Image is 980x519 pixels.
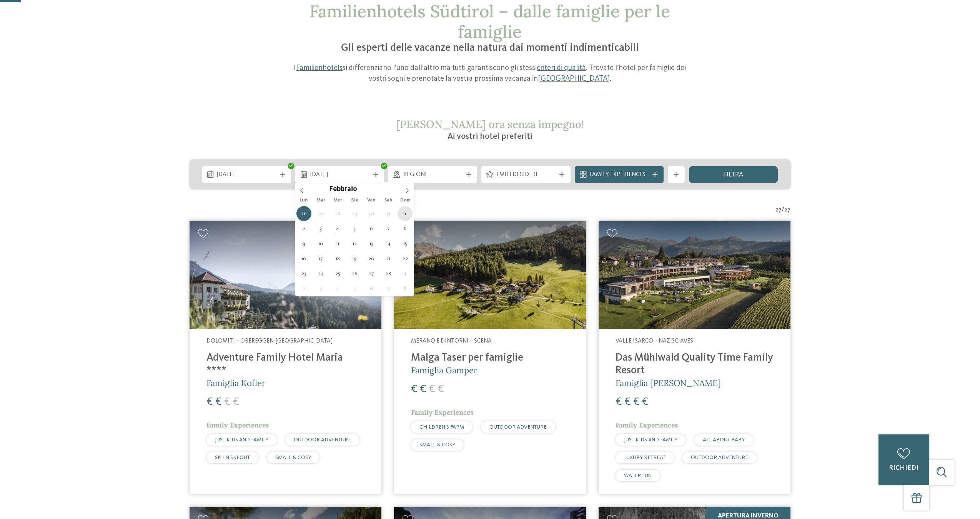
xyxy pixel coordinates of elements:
span: Febbraio 3, 2026 [313,221,328,236]
span: Febbraio 9, 2026 [296,236,311,251]
span: Family Experiences [206,421,269,429]
span: Family Experiences [589,171,649,179]
h4: Das Mühlwald Quality Time Family Resort [616,352,774,377]
span: Mar [312,198,329,203]
span: Febbraio [329,186,357,193]
span: [DATE] [310,171,369,179]
span: Febbraio 10, 2026 [313,236,328,251]
span: Febbraio 6, 2026 [364,221,379,236]
span: Regione [403,171,463,179]
img: Cercate un hotel per famiglie? Qui troverete solo i migliori! [599,221,790,329]
span: Febbraio 16, 2026 [296,251,311,266]
span: Febbraio 27, 2026 [364,266,379,281]
span: Febbraio 5, 2026 [347,221,362,236]
span: Febbraio 21, 2026 [381,251,396,266]
span: [DATE] [217,171,276,179]
span: SMALL & COSY [275,455,311,460]
span: € [206,396,213,408]
span: Ven [363,198,380,203]
span: Febbraio 14, 2026 [381,236,396,251]
span: Febbraio 1, 2026 [398,206,413,221]
span: OUTDOOR ADVENTURE [489,424,547,430]
span: € [429,384,435,395]
span: Famiglia [PERSON_NAME] [616,378,721,388]
span: Febbraio 24, 2026 [313,266,328,281]
span: Febbraio 2, 2026 [296,221,311,236]
span: [PERSON_NAME] ora senza impegno! [396,117,584,131]
span: Gennaio 31, 2026 [381,206,396,221]
span: Marzo 3, 2026 [313,281,328,296]
span: € [438,384,444,395]
span: Family Experiences [616,421,678,429]
input: Year [357,185,383,193]
a: richiedi [879,434,929,485]
span: SMALL & COSY [419,442,455,447]
span: € [215,396,222,408]
a: Cercate un hotel per famiglie? Qui troverete solo i migliori! Dolomiti – Obereggen-[GEOGRAPHIC_DA... [190,221,381,494]
span: Gli esperti delle vacanze nella natura dai momenti indimenticabili [341,43,639,53]
span: Lun [295,198,312,203]
span: Famiglia Kofler [206,378,266,388]
span: OUTDOOR ADVENTURE [294,437,351,442]
span: Marzo 2, 2026 [296,281,311,296]
span: Febbraio 25, 2026 [330,266,345,281]
span: I miei desideri [496,171,556,179]
span: Gennaio 26, 2026 [296,206,311,221]
a: Cercate un hotel per famiglie? Qui troverete solo i migliori! Valle Isarco – Naz-Sciaves Das Mühl... [599,221,790,494]
span: € [233,396,240,408]
span: Febbraio 18, 2026 [330,251,345,266]
h4: Malga Taser per famiglie [411,352,569,364]
p: I si differenziano l’uno dall’altro ma tutti garantiscono gli stessi . Trovate l’hotel per famigl... [289,63,691,84]
span: Febbraio 4, 2026 [330,221,345,236]
a: [GEOGRAPHIC_DATA] [538,75,610,83]
span: Sab [380,198,397,203]
span: Famiglia Gamper [411,365,478,376]
span: Marzo 1, 2026 [398,266,413,281]
img: Adventure Family Hotel Maria **** [190,221,381,329]
span: € [224,396,231,408]
span: Mer [329,198,346,203]
span: Ai vostri hotel preferiti [448,132,532,141]
span: 27 [784,206,790,215]
span: Febbraio 20, 2026 [364,251,379,266]
span: Marzo 5, 2026 [347,281,362,296]
span: Gennaio 28, 2026 [330,206,345,221]
a: Familienhotels [296,64,343,72]
span: Marzo 8, 2026 [398,281,413,296]
span: richiedi [889,465,918,471]
img: Cercate un hotel per famiglie? Qui troverete solo i migliori! [394,221,586,329]
span: € [411,384,418,395]
span: OUTDOOR ADVENTURE [691,455,748,460]
span: € [624,396,631,408]
span: Valle Isarco – Naz-Sciaves [616,338,693,344]
span: Dom [397,198,414,203]
span: Febbraio 13, 2026 [364,236,379,251]
span: Febbraio 7, 2026 [381,221,396,236]
span: Febbraio 22, 2026 [398,251,413,266]
span: 27 [775,206,782,215]
span: Febbraio 15, 2026 [398,236,413,251]
span: ALL ABOUT BABY [703,437,745,442]
a: criteri di qualità [537,64,586,72]
span: Febbraio 17, 2026 [313,251,328,266]
span: Merano e dintorni – Scena [411,338,492,344]
span: Dolomiti – Obereggen-[GEOGRAPHIC_DATA] [206,338,333,344]
h4: Adventure Family Hotel Maria **** [206,352,364,377]
span: Family Experiences [411,408,474,417]
span: Gennaio 27, 2026 [313,206,328,221]
span: Gennaio 29, 2026 [347,206,362,221]
span: WATER FUN [624,473,652,478]
span: Gennaio 30, 2026 [364,206,379,221]
span: Febbraio 12, 2026 [347,236,362,251]
span: Febbraio 28, 2026 [381,266,396,281]
span: € [420,384,426,395]
span: Gio [346,198,363,203]
span: Marzo 6, 2026 [364,281,379,296]
span: € [616,396,622,408]
span: JUST KIDS AND FAMILY [624,437,677,442]
span: LUXURY RETREAT [624,455,666,460]
span: Marzo 4, 2026 [330,281,345,296]
span: Febbraio 19, 2026 [347,251,362,266]
span: Marzo 7, 2026 [381,281,396,296]
span: CHILDREN’S FARM [419,424,464,430]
